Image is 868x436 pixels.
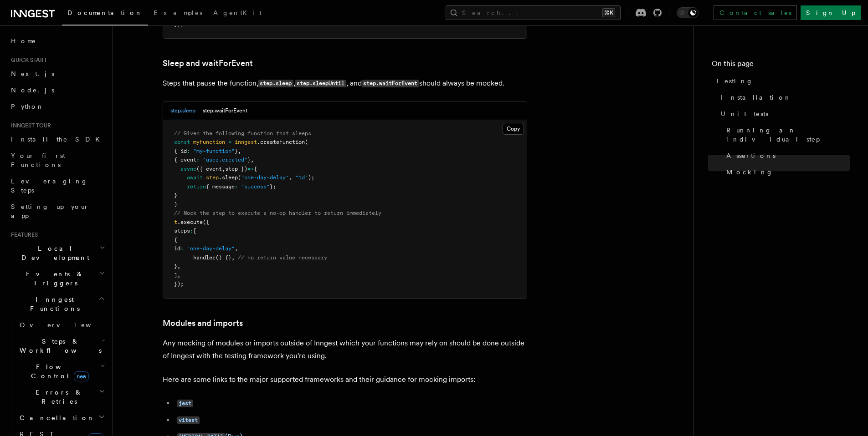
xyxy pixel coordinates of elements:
span: ({ event [196,166,222,172]
span: }; [270,183,276,190]
span: Overview [20,321,113,329]
span: "user.created" [203,157,247,163]
a: Leveraging Steps [7,173,107,198]
span: Inngest Functions [7,295,98,313]
span: ( [238,174,241,181]
a: Your first Functions [7,147,107,173]
span: Unit tests [721,109,768,118]
span: ] [174,272,177,279]
span: } [235,148,238,154]
a: jest [177,399,193,407]
span: Steps & Workflows [16,337,102,355]
span: inngest [235,139,257,145]
a: Install the SDK [7,131,107,147]
span: Testing [715,76,753,86]
a: Running an individual step [723,122,850,147]
span: , [222,166,225,172]
span: handler [193,254,216,261]
span: => [247,166,254,172]
button: Search...⌘K [446,5,621,20]
span: { message [206,183,235,190]
span: , [177,272,180,279]
span: Install the SDK [11,136,105,143]
span: ); [308,174,314,181]
span: Events & Triggers [7,269,99,288]
a: Sign Up [801,5,861,20]
a: Overview [16,317,107,333]
a: Testing [712,73,850,89]
span: Assertions [726,151,776,160]
a: Setting up your app [7,198,107,224]
code: vitest [177,416,200,424]
span: .execute [177,219,203,225]
a: Node.js [7,82,107,98]
span: : [196,157,200,163]
span: AgentKit [213,9,262,16]
span: { [174,237,177,243]
code: step.sleep [258,80,293,87]
span: { id [174,148,187,154]
span: t [174,219,177,225]
span: Leveraging Steps [11,177,88,194]
a: Sleep and waitForEvent [163,57,253,70]
span: }); [174,281,184,287]
span: , [289,174,292,181]
p: Any mocking of modules or imports outside of Inngest which your functions may rely on should be d... [163,337,527,362]
span: "success" [241,183,270,190]
span: .sleep [219,174,238,181]
a: Python [7,98,107,115]
span: } [174,192,177,198]
span: [ [193,228,196,234]
a: Assertions [723,147,850,164]
a: Home [7,33,107,49]
span: Cancellation [16,413,95,422]
p: Here are some links to the major supported frameworks and their guidance for mocking imports: [163,373,527,386]
span: myFunction [193,139,225,145]
span: // Mock the step to execute a no-op handler to return immediately [174,210,381,216]
a: Unit tests [717,106,850,122]
span: // Given the following function that sleeps [174,130,311,137]
span: () {} [216,254,231,261]
span: Home [11,36,36,46]
span: id [174,245,180,252]
span: ( [305,139,308,145]
button: Flow Controlnew [16,359,107,384]
span: Errors & Retries [16,388,99,406]
span: const [174,139,190,145]
span: step [206,174,219,181]
span: await [187,174,203,181]
span: { event [174,157,196,163]
span: "my-function" [193,148,235,154]
a: Mocking [723,164,850,180]
span: ({ [203,219,209,225]
span: Documentation [67,9,143,16]
span: = [228,139,231,145]
span: Examples [154,9,202,16]
span: return [187,183,206,190]
a: Contact sales [714,5,797,20]
span: , [235,245,238,252]
span: Inngest tour [7,122,51,129]
a: Next.js [7,66,107,82]
span: "one-day-delay" [187,245,235,252]
span: steps [174,228,190,234]
span: step }) [225,166,247,172]
span: : [180,245,184,252]
span: : [190,228,193,234]
a: Documentation [62,3,148,25]
span: new [74,371,89,381]
span: Setting up your app [11,203,89,219]
span: Quick start [7,56,47,64]
span: , [177,263,180,269]
span: Your first Functions [11,152,65,168]
code: jest [177,400,193,407]
span: , [251,157,254,163]
span: Local Development [7,244,99,262]
button: Events & Triggers [7,266,107,291]
span: // no return value necessary [238,254,327,261]
span: ) [174,201,177,208]
span: { [254,166,257,172]
span: } [174,263,177,269]
button: step.waitForEvent [203,101,247,120]
span: "one-day-delay" [241,174,289,181]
